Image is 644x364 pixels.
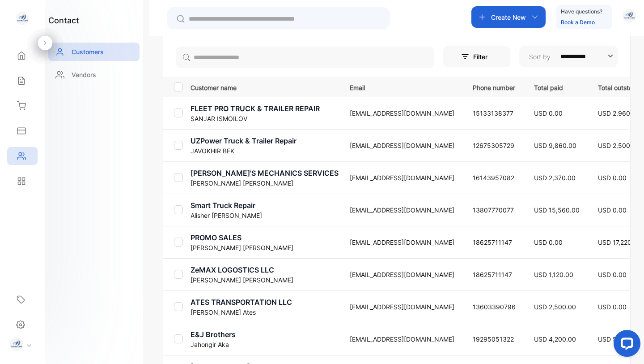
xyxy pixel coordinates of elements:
p: Alisher [PERSON_NAME] [191,211,339,220]
p: Have questions? [561,7,602,16]
p: FLEET PRO TRUCK & TRAILER REPAIR [191,103,339,114]
p: [PERSON_NAME] [PERSON_NAME] [191,178,339,188]
p: Email [350,81,454,92]
p: [EMAIL_ADDRESS][DOMAIN_NAME] [350,173,454,182]
img: profile [10,338,23,351]
span: USD 15,560.00 [534,206,580,214]
p: [EMAIL_ADDRESS][DOMAIN_NAME] [350,334,454,344]
p: SANJAR ISMOILOV [191,114,339,123]
p: [EMAIL_ADDRESS][DOMAIN_NAME] [350,205,454,215]
p: Total paid [534,81,580,92]
span: USD 9,860.00 [534,142,576,149]
p: JAVOKHIR BEK [191,146,339,156]
p: 12675305729 [473,141,516,150]
p: 15133138377 [473,108,516,118]
p: PROMO SALES [191,232,339,243]
span: USD 0.00 [598,206,627,214]
span: USD 5,840.00 [598,335,640,343]
p: [PERSON_NAME] [PERSON_NAME] [191,275,339,285]
span: USD 0.00 [598,303,627,311]
span: USD 2,370.00 [534,174,576,182]
p: [EMAIL_ADDRESS][DOMAIN_NAME] [350,108,454,118]
p: [EMAIL_ADDRESS][DOMAIN_NAME] [350,302,454,312]
p: Sort by [529,52,551,61]
p: E&J Brothers [191,329,339,340]
p: [PERSON_NAME] [PERSON_NAME] [191,243,339,252]
p: Phone number [473,81,516,92]
p: Smart Truck Repair [191,200,339,211]
span: USD 0.00 [598,174,627,182]
p: Jahongir Aka [191,340,339,349]
p: [PERSON_NAME] Ates [191,308,339,317]
p: Customer name [191,81,339,92]
p: 19295051322 [473,334,516,344]
p: [EMAIL_ADDRESS][DOMAIN_NAME] [350,141,454,150]
p: ATES TRANSPORTATION LLC [191,297,339,308]
button: avatar [623,6,636,28]
a: Customers [48,43,140,61]
img: logo [16,12,29,25]
p: [PERSON_NAME]'S MECHANICS SERVICES [191,168,339,178]
a: Book a Demo [561,19,595,26]
p: UZPower Truck & Trailer Repair [191,135,339,146]
a: Vendors [48,65,140,84]
p: 13807770077 [473,205,516,215]
span: USD 4,200.00 [534,335,576,343]
span: USD 2,500.00 [534,303,576,311]
span: USD 2,960.00 [598,109,640,117]
button: Create New [471,6,546,28]
p: 18625711147 [473,270,516,279]
span: USD 1,120.00 [534,271,573,278]
button: Sort by [519,46,618,67]
h1: contact [48,14,79,26]
p: [EMAIL_ADDRESS][DOMAIN_NAME] [350,270,454,279]
img: avatar [623,9,636,22]
iframe: LiveChat chat widget [606,326,644,364]
p: Customers [72,47,104,56]
p: ZeMAX LOGOSTICS LLC [191,264,339,275]
p: Create New [491,13,526,22]
span: USD 17,220.00 [598,238,641,246]
span: USD 0.00 [534,238,563,246]
p: 13603390796 [473,302,516,312]
p: Vendors [72,70,96,79]
span: USD 0.00 [534,109,563,117]
p: 18625711147 [473,238,516,247]
span: USD 0.00 [598,271,627,278]
p: 16143957082 [473,173,516,182]
p: [EMAIL_ADDRESS][DOMAIN_NAME] [350,238,454,247]
span: USD 2,500.00 [598,142,640,149]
